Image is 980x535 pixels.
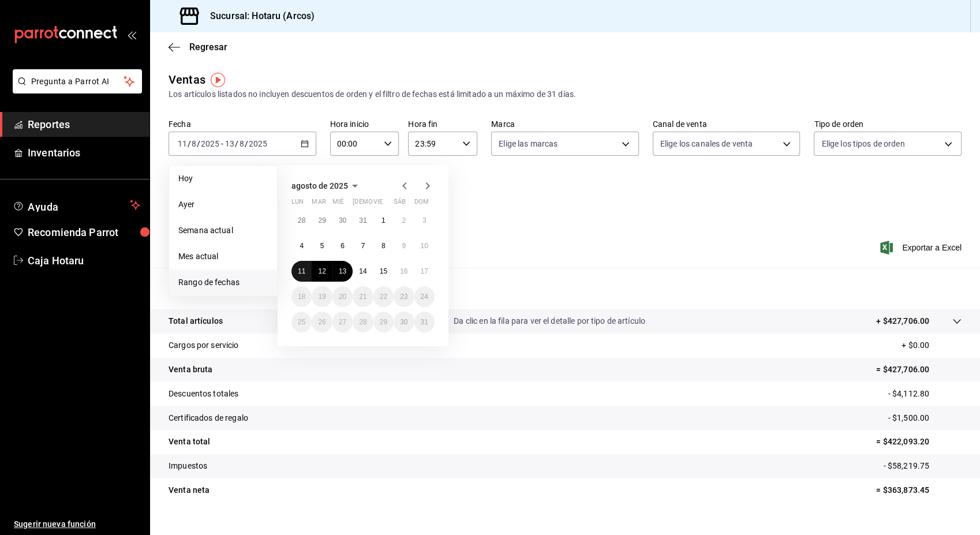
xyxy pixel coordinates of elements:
[402,216,406,225] abbr: 2 de agosto de 2025
[28,145,140,160] span: Inventarios
[332,235,353,256] button: 6 de agosto de 2025
[373,235,394,256] button: 8 de agosto de 2025
[28,117,140,132] span: Reportes
[353,235,373,256] button: 7 de agosto de 2025
[169,120,316,128] label: Fecha
[332,286,353,307] button: 20 de agosto de 2025
[332,210,353,231] button: 30 de julio de 2025
[353,198,421,210] abbr: jueves
[402,242,406,250] abbr: 9 de agosto de 2025
[178,173,268,185] span: Hoy
[394,286,414,307] button: 23 de agosto de 2025
[876,364,962,376] p: = $427,706.00
[408,120,477,128] label: Hora fin
[169,71,205,88] div: Ventas
[341,242,345,250] abbr: 6 de agosto de 2025
[876,484,962,496] p: = $363,873.45
[291,261,312,282] button: 11 de agosto de 2025
[169,88,962,100] div: Los artículos listados no incluyen descuentos de orden y el filtro de fechas está limitado a un m...
[359,267,366,275] abbr: 14 de agosto de 2025
[653,120,801,128] label: Canal de venta
[414,312,435,332] button: 31 de agosto de 2025
[178,225,268,237] span: Semana actual
[421,318,428,326] abbr: 31 de agosto de 2025
[876,315,929,327] p: + $427,706.00
[882,241,962,255] button: Exportar a Excel
[414,261,435,282] button: 17 de agosto de 2025
[394,261,414,282] button: 16 de agosto de 2025
[211,73,225,87] img: Tooltip marker
[400,267,407,275] abbr: 16 de agosto de 2025
[400,293,407,301] abbr: 23 de agosto de 2025
[454,315,645,327] p: Da clic en la fila para ver el detalle por tipo de artículo
[902,339,962,351] p: + $0.00
[332,198,343,210] abbr: miércoles
[332,312,353,332] button: 27 de agosto de 2025
[380,267,387,275] abbr: 15 de agosto de 2025
[300,242,304,250] abbr: 4 de agosto de 2025
[394,235,414,256] button: 9 de agosto de 2025
[888,412,962,424] p: - $1,500.00
[169,436,210,448] p: Venta total
[235,139,238,148] span: /
[291,179,362,193] button: agosto de 2025
[169,460,207,472] p: Impuestos
[381,216,386,225] abbr: 1 de agosto de 2025
[888,388,962,400] p: - $4,112.80
[201,9,315,23] h3: Sucursal: Hotaru (Arcos)
[291,235,312,256] button: 4 de agosto de 2025
[339,267,346,275] abbr: 13 de agosto de 2025
[169,364,212,376] p: Venta bruta
[312,261,332,282] button: 12 de agosto de 2025
[394,312,414,332] button: 30 de agosto de 2025
[239,139,245,148] input: --
[28,253,140,268] span: Caja Hotaru
[245,139,248,148] span: /
[189,42,227,53] span: Regresar
[291,181,348,190] span: agosto de 2025
[330,120,399,128] label: Hora inicio
[883,460,962,472] p: - $58,219.75
[312,286,332,307] button: 19 de agosto de 2025
[373,198,383,210] abbr: viernes
[421,242,428,250] abbr: 10 de agosto de 2025
[197,139,200,148] span: /
[359,216,366,225] abbr: 31 de julio de 2025
[318,318,326,326] abbr: 26 de agosto de 2025
[169,42,227,53] button: Regresar
[298,216,305,225] abbr: 28 de julio de 2025
[359,293,366,301] abbr: 21 de agosto de 2025
[178,199,268,211] span: Ayer
[178,250,268,263] span: Mes actual
[353,261,373,282] button: 14 de agosto de 2025
[361,242,365,250] abbr: 7 de agosto de 2025
[381,242,386,250] abbr: 8 de agosto de 2025
[318,293,326,301] abbr: 19 de agosto de 2025
[127,30,136,39] button: open_drawer_menu
[169,412,248,424] p: Certificados de regalo
[499,138,558,149] span: Elige las marcas
[8,84,142,96] a: Pregunta a Parrot AI
[13,69,142,93] button: Pregunta a Parrot AI
[414,235,435,256] button: 10 de agosto de 2025
[373,286,394,307] button: 22 de agosto de 2025
[318,267,326,275] abbr: 12 de agosto de 2025
[169,388,238,400] p: Descuentos totales
[380,293,387,301] abbr: 22 de agosto de 2025
[291,312,312,332] button: 25 de agosto de 2025
[339,318,346,326] abbr: 27 de agosto de 2025
[200,139,220,148] input: ----
[491,120,639,128] label: Marca
[28,198,125,212] span: Ayuda
[339,293,346,301] abbr: 20 de agosto de 2025
[353,286,373,307] button: 21 de agosto de 2025
[248,139,268,148] input: ----
[414,198,429,210] abbr: domingo
[298,267,305,275] abbr: 11 de agosto de 2025
[394,198,406,210] abbr: sábado
[394,210,414,231] button: 2 de agosto de 2025
[414,210,435,231] button: 3 de agosto de 2025
[320,242,324,250] abbr: 5 de agosto de 2025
